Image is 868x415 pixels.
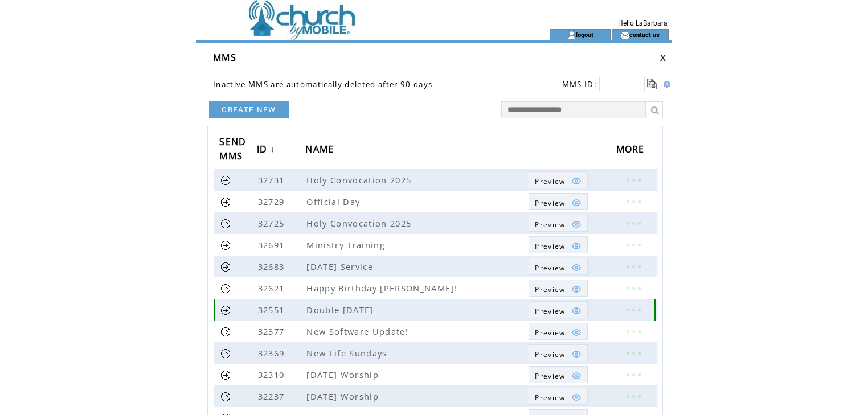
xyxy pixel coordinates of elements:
[258,261,288,272] span: 32683
[571,284,582,294] img: eye.png
[535,306,565,316] span: Show MMS preview
[535,220,565,229] span: Show MMS preview
[529,323,587,340] a: Preview
[213,51,236,64] span: MMS
[306,174,414,186] span: Holy Convocation 2025
[258,217,288,229] span: 32725
[258,282,288,294] span: 32621
[571,392,582,402] img: eye.png
[529,388,587,405] a: Preview
[258,347,288,359] span: 32369
[306,369,382,380] span: [DATE] Worship
[629,31,660,38] a: contact us
[213,79,432,89] span: Inactive MMS are automatically deleted after 90 days
[529,171,587,188] a: Preview
[571,262,582,273] img: eye.png
[306,326,411,337] span: New Software Update!
[571,371,582,381] img: eye.png
[258,304,288,315] span: 32551
[529,366,587,383] a: Preview
[257,139,279,161] a: ID↓
[535,198,565,208] span: Show MMS preview
[529,236,587,253] a: Preview
[660,81,670,88] img: help.gif
[571,198,582,208] img: eye.png
[306,304,376,315] span: Double [DATE]
[306,347,390,359] span: New Life Sundays
[258,326,288,337] span: 32377
[529,258,587,275] a: Preview
[571,327,582,338] img: eye.png
[258,174,288,186] span: 32731
[306,391,382,402] span: [DATE] Worship
[258,369,288,380] span: 32310
[258,239,288,250] span: 32691
[258,196,288,207] span: 32729
[529,215,587,232] a: Preview
[567,31,576,40] img: account_icon.gif
[535,371,565,381] span: Show MMS preview
[571,219,582,229] img: eye.png
[535,241,565,251] span: Show MMS preview
[616,140,648,161] span: MORE
[219,133,246,168] span: SEND MMS
[529,193,587,210] a: Preview
[305,139,339,161] a: NAME
[306,196,363,207] span: Official Day
[529,280,587,297] a: Preview
[535,263,565,273] span: Show MMS preview
[535,176,565,186] span: Show MMS preview
[562,79,597,89] span: MMS ID:
[535,350,565,359] span: Show MMS preview
[535,285,565,294] span: Show MMS preview
[529,301,587,318] a: Preview
[257,140,271,161] span: ID
[571,306,582,316] img: eye.png
[209,101,289,118] a: CREATE NEW
[306,217,414,229] span: Holy Convocation 2025
[535,328,565,338] span: Show MMS preview
[618,19,668,27] span: Hello LaBarbara
[571,241,582,251] img: eye.png
[571,176,582,186] img: eye.png
[306,282,460,294] span: Happy Birthday [PERSON_NAME]!
[621,31,629,40] img: contact_us_icon.gif
[571,349,582,359] img: eye.png
[576,31,593,38] a: logout
[529,344,587,361] a: Preview
[306,261,376,272] span: [DATE] Service
[535,393,565,402] span: Show MMS preview
[305,140,337,161] span: NAME
[258,391,288,402] span: 32237
[306,239,388,250] span: Ministry Training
